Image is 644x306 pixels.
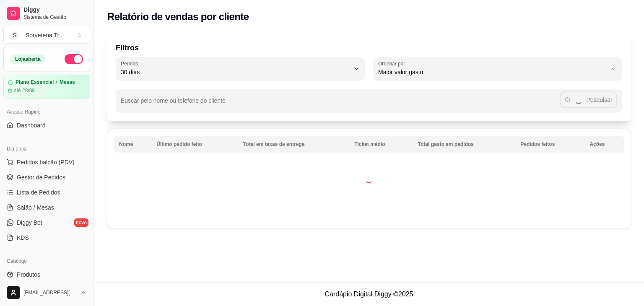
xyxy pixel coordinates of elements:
button: [EMAIL_ADDRESS][DOMAIN_NAME] [3,283,90,303]
label: Período [121,60,141,67]
div: Acesso Rápido [3,105,90,119]
button: Ordenar porMaior valor gasto [373,57,622,80]
a: Salão / Mesas [3,201,90,214]
a: Gestor de Pedidos [3,171,90,184]
span: [EMAIL_ADDRESS][DOMAIN_NAME] [23,289,77,296]
a: KDS [3,231,90,244]
a: DiggySistema de Gestão [3,3,90,23]
button: Alterar Status [65,54,83,64]
button: Pedidos balcão (PDV) [3,156,90,169]
span: Pedidos balcão (PDV) [17,158,75,166]
a: Diggy Botnovo [3,216,90,229]
span: Dashboard [17,121,46,130]
button: Período30 dias [116,57,365,80]
label: Ordenar por [378,60,408,67]
div: Dia a dia [3,142,90,156]
div: Loja aberta [10,54,45,64]
button: Select a team [3,27,90,44]
span: Maior valor gasto [378,68,607,76]
article: até 28/08 [14,87,35,94]
div: Catálogo [3,254,90,268]
span: Lista de Pedidos [17,188,60,197]
footer: Cardápio Digital Diggy © 2025 [94,282,644,306]
div: Sorveteria Tr ... [26,31,64,39]
input: Buscar pelo nome ou telefone do cliente [121,100,560,108]
span: Produtos [17,270,40,279]
span: Salão / Mesas [17,203,54,212]
h2: Relatório de vendas por cliente [107,10,249,23]
span: Sistema de Gestão [23,14,87,21]
a: Lista de Pedidos [3,186,90,199]
a: Plano Essencial + Mesasaté 28/08 [3,75,90,99]
span: 30 dias [121,68,350,76]
a: Dashboard [3,119,90,132]
article: Plano Essencial + Mesas [16,79,75,86]
span: Diggy [23,6,87,14]
a: Produtos [3,268,90,281]
span: Gestor de Pedidos [17,173,65,182]
span: S [10,31,19,39]
div: Loading [365,175,373,183]
p: Filtros [116,42,622,54]
span: KDS [17,233,29,242]
span: Diggy Bot [17,218,42,227]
